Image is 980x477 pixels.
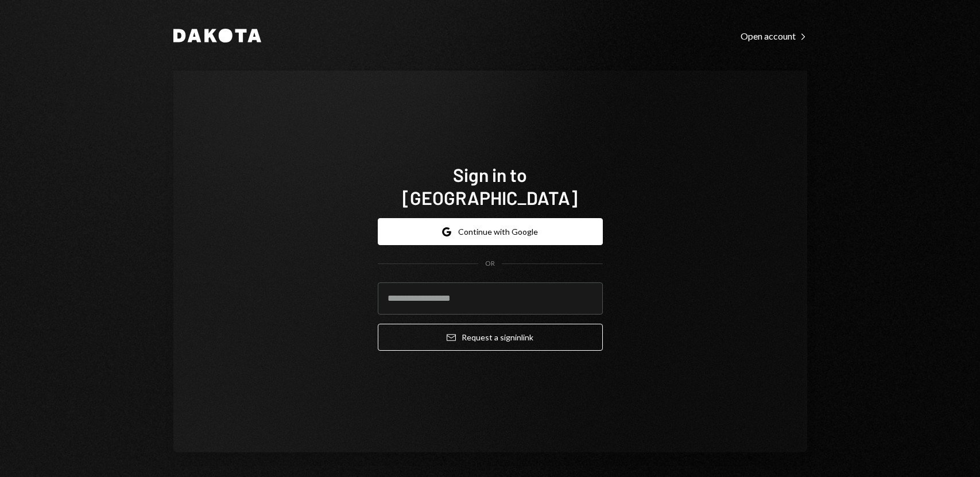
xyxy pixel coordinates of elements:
div: OR [485,259,495,269]
a: Open account [741,29,807,42]
div: Open account [741,30,807,42]
button: Request a signinlink [378,324,603,351]
button: Continue with Google [378,218,603,245]
h1: Sign in to [GEOGRAPHIC_DATA] [378,163,603,209]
